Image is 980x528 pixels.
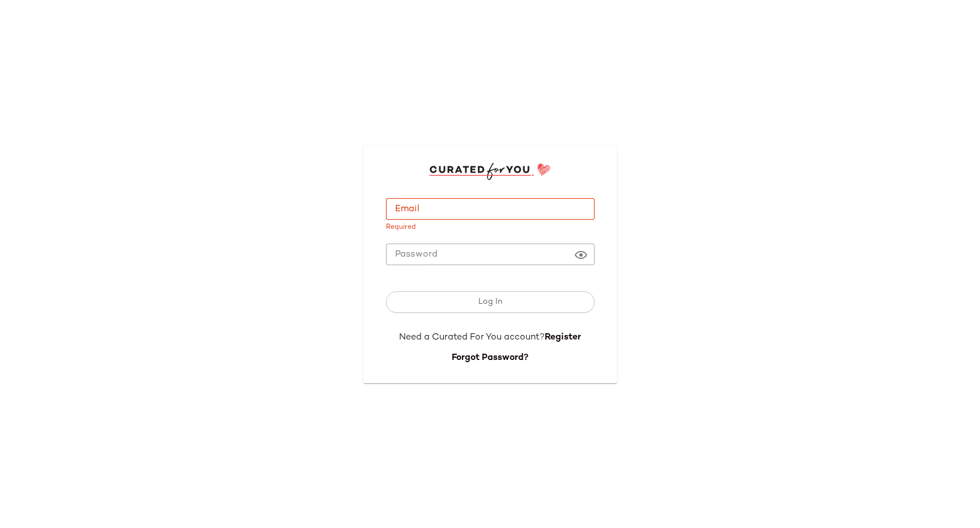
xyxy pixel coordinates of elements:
[478,297,502,307] span: Log In
[452,353,528,363] a: Forgot Password?
[545,333,581,342] a: Register
[429,163,551,180] img: cfy_login_logo.DGdB1djN.svg
[399,333,545,342] span: Need a Curated For You account?
[386,224,595,231] div: Required
[386,291,595,313] button: Log In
